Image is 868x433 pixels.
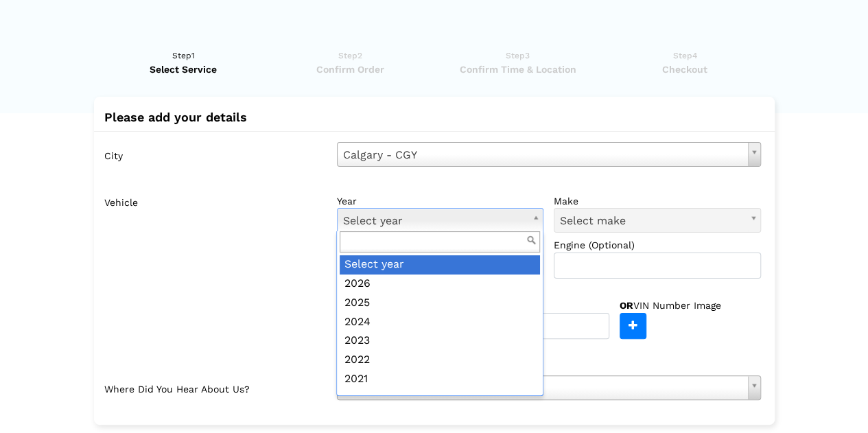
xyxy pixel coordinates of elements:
div: 2025 [340,294,540,313]
div: Select year [340,255,540,274]
div: 2023 [340,331,540,351]
div: 2026 [340,274,540,294]
div: 2020 [340,389,540,408]
div: 2022 [340,351,540,370]
div: 2024 [340,313,540,332]
div: 2021 [340,370,540,389]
